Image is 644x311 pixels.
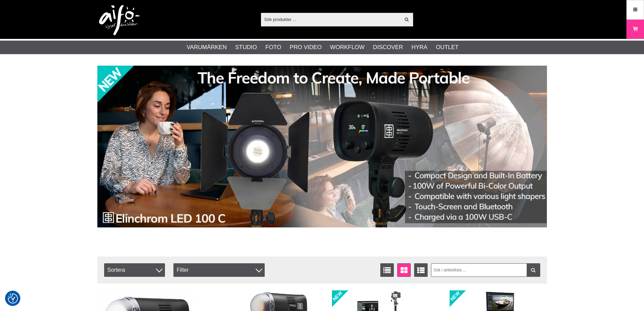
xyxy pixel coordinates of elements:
[527,263,540,277] a: Filtrera
[373,43,403,52] a: Discover
[431,263,540,277] input: Sök i artikellista ...
[261,14,401,24] input: Sök produkter ...
[187,43,227,52] a: Varumärken
[99,5,140,36] img: logo.png
[235,43,257,52] a: Studio
[436,43,458,52] a: Outlet
[380,263,394,277] a: Listvisning
[8,293,18,304] img: Revisit consent button
[104,263,165,277] span: Sortera
[97,66,547,227] img: Annons:002 banner-elin-led100c11390x.jpg
[414,263,428,277] a: Utökad listvisning
[411,43,427,52] a: Hyra
[290,43,321,52] a: Pro Video
[397,263,411,277] a: Fönstervisning
[8,292,18,305] button: Samtyckesinställningar
[265,43,281,52] a: Foto
[330,43,364,52] a: Workflow
[173,263,265,277] div: Filter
